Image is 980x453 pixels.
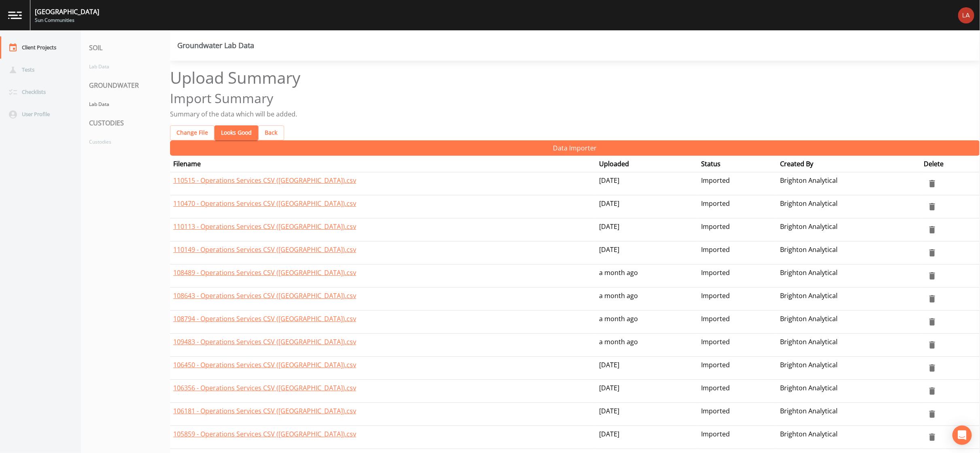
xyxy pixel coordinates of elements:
div: Sun Communities [35,17,99,24]
a: 106181 - Operations Services CSV ([GEOGRAPHIC_DATA]).csv [173,406,356,415]
a: 108794 - Operations Services CSV ([GEOGRAPHIC_DATA]).csv [173,314,356,323]
td: Imported [698,425,777,449]
th: Status [698,156,777,172]
button: delete [924,268,940,284]
button: delete [924,337,940,353]
a: 108643 - Operations Services CSV ([GEOGRAPHIC_DATA]).csv [173,291,356,300]
button: Change File [170,125,215,140]
div: CUSTODIES [81,112,170,134]
div: [GEOGRAPHIC_DATA] [35,7,99,17]
button: delete [924,383,940,399]
td: [DATE] [596,356,698,379]
button: delete [924,429,940,445]
th: Uploaded [596,156,698,172]
button: delete [924,222,940,238]
td: Imported [698,287,777,310]
h2: Import Summary [170,91,980,106]
div: GROUNDWATER [81,74,170,97]
a: Lab Data [81,59,162,74]
a: 110113 - Operations Services CSV ([GEOGRAPHIC_DATA]).csv [173,222,356,231]
a: 110515 - Operations Services CSV ([GEOGRAPHIC_DATA]).csv [173,176,356,185]
td: a month ago [596,264,698,287]
a: 106356 - Operations Services CSV ([GEOGRAPHIC_DATA]).csv [173,383,356,392]
div: SOIL [81,36,170,59]
td: [DATE] [596,402,698,425]
button: delete [924,360,940,376]
button: delete [924,176,940,192]
td: Imported [698,195,777,218]
button: Looks Good [215,125,258,140]
a: 110149 - Operations Services CSV ([GEOGRAPHIC_DATA]).csv [173,245,356,254]
td: Imported [698,402,777,425]
td: Imported [698,218,777,241]
td: Brighton Analytical [777,379,921,402]
td: [DATE] [596,241,698,264]
img: logo [8,11,22,19]
td: Brighton Analytical [777,264,921,287]
th: Delete [921,156,980,172]
td: Brighton Analytical [777,425,921,449]
td: Brighton Analytical [777,287,921,310]
h1: Upload Summary [170,68,980,87]
td: Brighton Analytical [777,218,921,241]
td: [DATE] [596,195,698,218]
td: a month ago [596,287,698,310]
td: a month ago [596,310,698,333]
td: Imported [698,356,777,379]
td: Brighton Analytical [777,310,921,333]
td: Imported [698,172,777,195]
td: Brighton Analytical [777,356,921,379]
td: [DATE] [596,218,698,241]
a: 105859 - Operations Services CSV ([GEOGRAPHIC_DATA]).csv [173,430,356,438]
td: Brighton Analytical [777,333,921,356]
button: Back [258,125,284,140]
button: delete [924,406,940,422]
a: 109483 - Operations Services CSV ([GEOGRAPHIC_DATA]).csv [173,337,356,346]
button: Data Importer [170,140,980,156]
td: a month ago [596,333,698,356]
div: Groundwater Lab Data [177,42,254,49]
div: Open Intercom Messenger [952,425,972,445]
td: [DATE] [596,425,698,449]
button: delete [924,314,940,330]
img: bd2ccfa184a129701e0c260bc3a09f9b [958,7,974,23]
td: Imported [698,241,777,264]
a: Lab Data [81,97,162,112]
a: 106450 - Operations Services CSV ([GEOGRAPHIC_DATA]).csv [173,360,356,369]
button: delete [924,291,940,307]
td: Imported [698,333,777,356]
td: Brighton Analytical [777,402,921,425]
button: delete [924,199,940,215]
td: Imported [698,310,777,333]
td: Brighton Analytical [777,172,921,195]
td: Imported [698,264,777,287]
td: [DATE] [596,172,698,195]
th: Created By [777,156,921,172]
div: Summary of the data which will be added. [170,109,980,119]
button: delete [924,245,940,261]
td: Brighton Analytical [777,241,921,264]
td: Brighton Analytical [777,195,921,218]
a: Custodies [81,134,162,149]
a: 108489 - Operations Services CSV ([GEOGRAPHIC_DATA]).csv [173,268,356,277]
a: 110470 - Operations Services CSV ([GEOGRAPHIC_DATA]).csv [173,199,356,208]
td: Imported [698,379,777,402]
th: Filename [170,156,596,172]
td: [DATE] [596,379,698,402]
